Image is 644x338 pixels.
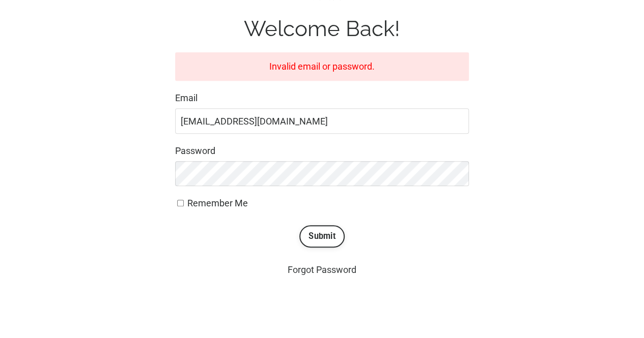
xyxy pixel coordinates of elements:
label: Email [175,91,469,106]
label: Password [175,144,469,159]
a: Forgot Password [288,264,356,275]
button: Submit [299,225,345,248]
div: Invalid email or password. [175,52,469,81]
span: Remember Me [187,198,248,208]
input: Remember Me [177,200,184,206]
h1: Welcome Back! [175,16,469,42]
